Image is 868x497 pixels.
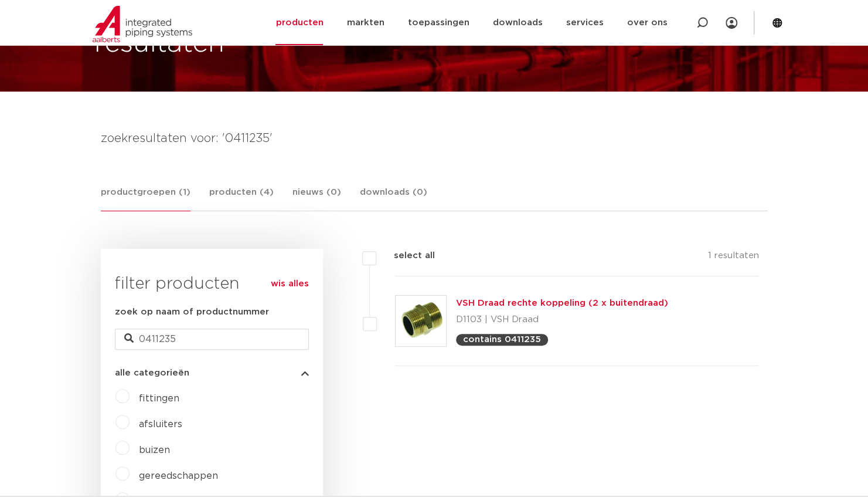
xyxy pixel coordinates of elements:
button: alle categorieën [115,368,309,377]
a: nieuws (0) [292,185,341,211]
p: contains 0411235 [463,335,541,344]
a: productgroepen (1) [101,185,190,211]
a: buizen [139,445,170,455]
h4: zoekresultaten voor: '0411235' [101,129,768,148]
p: D1103 | VSH Draad [456,310,668,329]
img: Thumbnail for VSH Draad rechte koppeling (2 x buitendraad) [396,296,446,346]
a: wis alles [271,277,309,291]
input: zoeken [115,329,309,350]
span: alle categorieën [115,368,189,377]
p: 1 resultaten [707,249,758,267]
a: producten (4) [209,185,274,211]
a: VSH Draad rechte koppeling (2 x buitendraad) [456,299,668,307]
label: select all [376,249,435,263]
label: zoek op naam of productnummer [115,305,269,319]
a: downloads (0) [360,185,427,211]
a: afsluiters [139,420,182,429]
a: gereedschappen [139,471,218,481]
a: fittingen [139,394,179,403]
h3: filter producten [115,272,309,296]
